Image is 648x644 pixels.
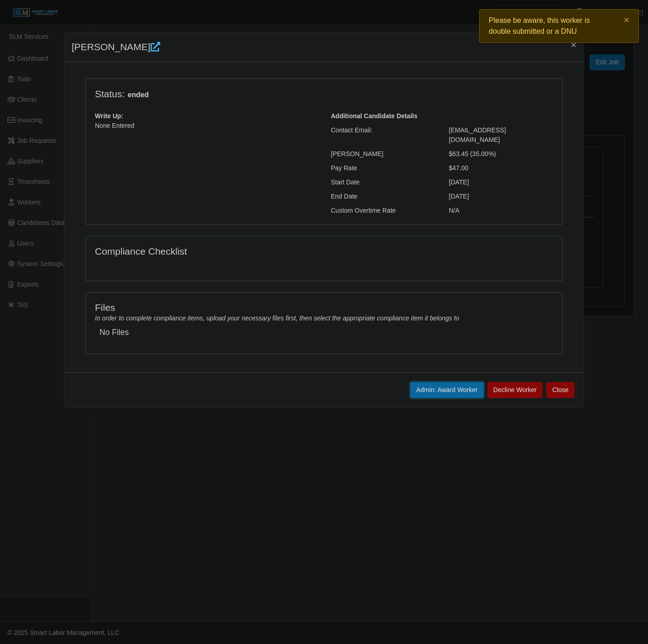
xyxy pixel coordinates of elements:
[449,207,460,214] span: N/A
[442,163,560,173] div: $47.00
[487,382,543,398] button: Decline Worker
[95,121,317,131] p: None Entered
[72,40,160,54] h4: [PERSON_NAME]
[449,126,506,143] span: [EMAIL_ADDRESS][DOMAIN_NAME]
[95,314,459,322] i: In order to complete compliance items, upload your necessary files first, then select the appropr...
[442,149,560,159] div: $63.45 (35.00%)
[324,149,442,159] div: [PERSON_NAME]
[331,112,418,120] b: Additional Candidate Details
[324,206,442,215] div: Custom Overtime Rate
[546,382,575,398] button: Close
[479,9,639,43] div: Please be aware, this worker is double submitted or a DNU
[324,178,442,187] div: Start Date
[99,328,549,337] h5: No Files
[95,112,123,120] b: Write Up:
[324,163,442,173] div: Pay Rate
[95,302,553,313] h4: Files
[442,178,560,187] div: [DATE]
[410,382,484,398] button: Admin: Award Worker
[95,88,435,100] h4: Status:
[125,89,152,100] span: ended
[324,126,442,145] div: Contact Email:
[95,246,396,257] h4: Compliance Checklist
[324,192,442,201] div: End Date
[449,193,469,200] span: [DATE]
